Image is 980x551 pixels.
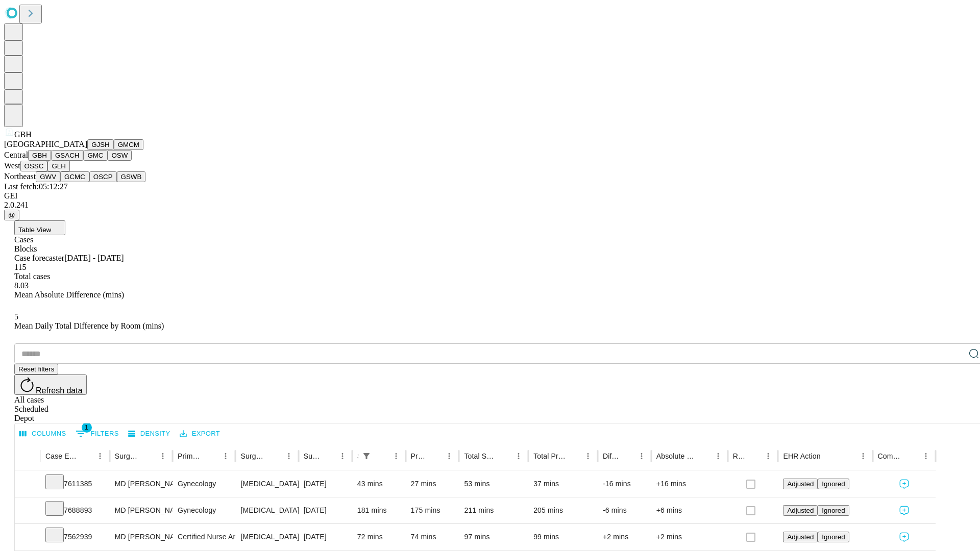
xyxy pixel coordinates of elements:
[357,524,401,550] div: 72 mins
[14,312,18,321] span: 5
[464,497,523,523] div: 211 mins
[4,140,87,148] span: [GEOGRAPHIC_DATA]
[357,452,358,460] div: Scheduled In Room Duration
[4,201,976,210] div: 2.0.241
[4,151,28,159] span: Central
[711,449,725,463] button: Menu
[115,471,167,497] div: MD [PERSON_NAME]
[533,471,593,497] div: 37 mins
[783,479,818,489] button: Adjusted
[36,386,83,395] span: Refresh data
[603,471,646,497] div: -16 mins
[304,497,347,523] div: [DATE]
[304,524,347,550] div: [DATE]
[818,532,849,542] button: Ignored
[79,449,93,463] button: Sort
[20,161,48,171] button: OSSC
[533,452,566,460] div: Total Predicted Duration
[89,171,117,182] button: OSCP
[14,374,87,395] button: Refresh data
[818,479,849,489] button: Ignored
[464,471,523,497] div: 53 mins
[126,426,173,442] button: Density
[603,452,619,460] div: Difference
[178,524,230,550] div: Certified Nurse Anesthetist
[822,533,845,541] span: Ignored
[634,449,649,463] button: Menu
[747,449,761,463] button: Sort
[14,281,29,290] span: 8.03
[141,449,156,463] button: Sort
[36,171,60,182] button: GWV
[115,452,140,460] div: Surgeon Name
[357,471,401,497] div: 43 mins
[359,449,374,463] div: 1 active filter
[14,220,65,235] button: Table View
[45,497,105,523] div: 7688893
[304,471,347,497] div: [DATE]
[45,471,105,497] div: 7611385
[240,524,293,550] div: [MEDICAL_DATA] DIAGNOSTIC
[115,497,167,523] div: MD [PERSON_NAME]
[783,505,818,516] button: Adjusted
[359,449,374,463] button: Show filters
[335,449,350,463] button: Menu
[567,449,581,463] button: Sort
[822,507,845,514] span: Ignored
[28,150,51,161] button: GBH
[511,449,526,463] button: Menu
[411,497,454,523] div: 175 mins
[82,422,92,433] span: 1
[581,449,595,463] button: Menu
[282,449,296,463] button: Menu
[656,524,723,550] div: +2 mins
[697,449,711,463] button: Sort
[856,449,870,463] button: Menu
[240,497,293,523] div: [MEDICAL_DATA] [MEDICAL_DATA] REMOVAL TUBES AND/OR OVARIES FOR UTERUS 250GM OR LESS
[919,449,933,463] button: Menu
[177,426,223,442] button: Export
[603,497,646,523] div: -6 mins
[822,449,836,463] button: Sort
[18,365,54,373] span: Reset filters
[464,452,496,460] div: Total Scheduled Duration
[14,263,26,271] span: 115
[45,452,78,460] div: Case Epic Id
[497,449,511,463] button: Sort
[733,452,746,460] div: Resolved in EHR
[14,130,32,139] span: GBH
[51,150,83,161] button: GSACH
[4,210,19,220] button: @
[115,524,167,550] div: MD [PERSON_NAME]
[4,182,68,191] span: Last fetch: 05:12:27
[375,449,389,463] button: Sort
[240,452,266,460] div: Surgery Name
[114,139,143,150] button: GMCM
[304,452,320,460] div: Surgery Date
[17,426,69,442] button: Select columns
[267,449,282,463] button: Sort
[117,171,146,182] button: GSWB
[108,150,132,161] button: OSW
[60,171,89,182] button: GCMC
[533,497,593,523] div: 205 mins
[47,161,69,171] button: GLH
[878,452,903,460] div: Comments
[656,497,723,523] div: +6 mins
[656,471,723,497] div: +16 mins
[14,364,58,374] button: Reset filters
[178,497,230,523] div: Gynecology
[20,475,35,493] button: Expand
[64,254,124,262] span: [DATE] - [DATE]
[904,449,919,463] button: Sort
[533,524,593,550] div: 99 mins
[87,139,114,150] button: GJSH
[656,452,696,460] div: Absolute Difference
[783,452,820,460] div: EHR Action
[18,226,51,234] span: Table View
[411,452,427,460] div: Predicted In Room Duration
[45,524,105,550] div: 7562939
[4,191,976,201] div: GEI
[787,507,814,514] span: Adjusted
[787,533,814,541] span: Adjusted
